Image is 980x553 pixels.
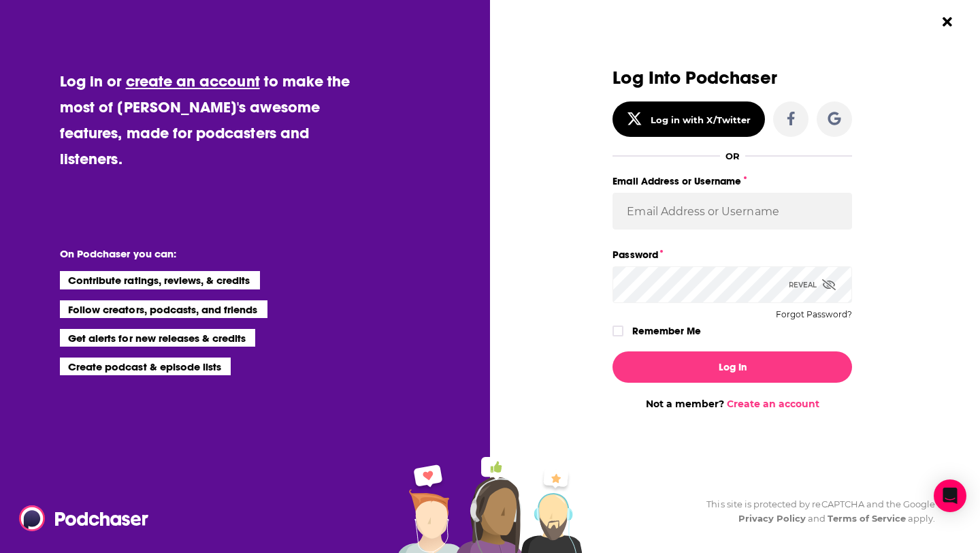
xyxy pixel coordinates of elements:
[612,101,765,137] button: Log in with X/Twitter
[696,497,935,526] div: This site is protected by reCAPTCHA and the Google and apply.
[60,247,332,260] li: On Podchaser you can:
[612,398,852,410] div: Not a member?
[60,300,267,318] li: Follow creators, podcasts, and friends
[19,505,139,531] a: Podchaser - Follow, Share and Rate Podcasts
[725,151,740,161] div: OR
[60,271,260,289] li: Contribute ratings, reviews, & credits
[828,513,906,524] a: Terms of Service
[126,72,260,91] a: create an account
[612,172,852,190] label: Email Address or Username
[738,513,806,524] a: Privacy Policy
[934,479,966,512] div: Open Intercom Messenger
[612,68,852,88] h3: Log Into Podchaser
[934,9,960,35] button: Close Button
[612,246,852,264] label: Password
[60,329,255,347] li: Get alerts for new releases & credits
[19,505,150,531] img: Podchaser - Follow, Share and Rate Podcasts
[776,310,852,319] button: Forgot Password?
[651,114,751,125] div: Log in with X/Twitter
[612,193,852,230] input: Email Address or Username
[632,322,701,340] label: Remember Me
[60,358,231,375] li: Create podcast & episode lists
[727,398,819,410] a: Create an account
[612,351,852,383] button: Log In
[789,266,836,303] div: Reveal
